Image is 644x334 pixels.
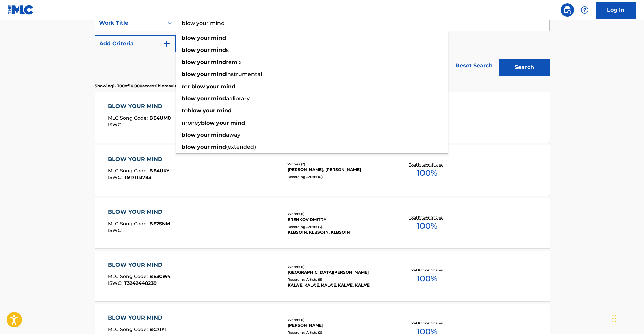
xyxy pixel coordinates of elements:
span: BC7IYI [149,326,166,332]
strong: blow [182,144,196,150]
img: help [581,6,589,14]
span: MLC Song Code : [108,326,149,332]
div: KLBSQ1N, KLBSQ1N, KLBSQ1N [287,229,389,235]
div: Recording Artists ( 8 ) [287,277,389,282]
strong: blow [182,132,196,138]
strong: blow [188,107,201,114]
span: ISWC : [108,174,124,180]
form: Search Form [95,14,550,79]
span: T9171113783 [124,174,151,180]
span: money [182,120,201,126]
strong: your [197,59,210,65]
span: BE4UM0 [149,115,171,121]
span: T3242448239 [124,280,157,286]
div: BLOW YOUR MIND [108,261,171,269]
strong: mind [221,83,235,90]
div: Writers ( 1 ) [287,211,389,216]
strong: your [206,83,219,90]
span: 100 % [417,220,437,232]
strong: your [197,47,210,53]
span: BE3CW4 [149,273,171,279]
div: [PERSON_NAME], [PERSON_NAME] [287,167,389,173]
strong: blow [182,71,196,77]
strong: your [197,71,210,77]
a: Reset Search [452,58,496,73]
div: BLOW YOUR MIND [108,155,169,163]
strong: blow [191,83,205,90]
span: MLC Song Code : [108,221,149,227]
span: s [226,47,229,53]
button: Add Criteria [95,35,176,52]
a: BLOW YOUR MINDMLC Song Code:BE4UKYISWC:T9171113783Writers (2)[PERSON_NAME], [PERSON_NAME]Recordin... [95,145,550,196]
strong: blow [182,95,196,102]
p: Total Known Shares: [409,268,445,273]
div: Writers ( 1 ) [287,264,389,269]
a: Public Search [561,3,574,17]
div: [GEOGRAPHIC_DATA][PERSON_NAME] [287,269,389,275]
span: to [182,107,188,114]
img: search [563,6,571,14]
a: BLOW YOUR MINDMLC Song Code:BE4UM0ISWC:Writers (1)[PERSON_NAME]Recording Artists (34)CORNER, CORN... [95,92,550,143]
strong: your [216,120,229,126]
strong: your [203,107,215,114]
span: remix [226,59,242,65]
span: MLC Song Code : [108,168,149,174]
p: Showing 1 - 100 of 10,000 accessible results (Total 452,586 ) [95,83,208,89]
span: BE2SNM [149,221,170,227]
span: ISWC : [108,227,124,233]
strong: mind [211,144,226,150]
strong: mind [217,107,232,114]
a: BLOW YOUR MINDMLC Song Code:BE3CW4ISWC:T3242448239Writers (1)[GEOGRAPHIC_DATA][PERSON_NAME]Record... [95,251,550,301]
strong: blow [201,120,215,126]
span: instrumental [226,71,262,77]
div: Writers ( 2 ) [287,162,389,167]
strong: mind [211,71,226,77]
strong: blow [182,35,196,41]
span: mr. [182,83,191,90]
strong: mind [211,59,226,65]
p: Total Known Shares: [409,215,445,220]
div: Work Title [99,19,160,27]
strong: mind [211,95,226,102]
strong: your [197,132,210,138]
strong: blow [182,59,196,65]
div: [PERSON_NAME] [287,322,389,328]
strong: mind [211,47,226,53]
strong: your [197,35,210,41]
img: 9d2ae6d4665cec9f34b9.svg [163,40,171,48]
span: BE4UKY [149,168,169,174]
span: MLC Song Code : [108,115,149,121]
div: Drag [612,308,616,329]
strong: your [197,144,210,150]
div: Recording Artists ( 3 ) [287,224,389,229]
div: BLOW YOUR MIND [108,314,166,322]
span: ISWC : [108,280,124,286]
div: BLOW YOUR MIND [108,208,170,216]
span: 100 % [417,273,437,285]
a: BLOW YOUR MINDMLC Song Code:BE2SNMISWC:Writers (1)ERENKOV DMITRYRecording Artists (3)KLBSQ1N, KLB... [95,198,550,248]
div: Help [578,3,591,17]
strong: mind [211,132,226,138]
a: Log In [596,2,636,19]
img: MLC Logo [8,5,34,15]
div: Writers ( 1 ) [287,317,389,322]
span: away [226,132,240,138]
span: MLC Song Code : [108,273,149,279]
strong: mind [230,120,245,126]
div: BLOW YOUR MIND [108,102,171,110]
strong: blow [182,47,196,53]
span: ISWC : [108,122,124,128]
p: Total Known Shares: [409,162,445,167]
div: Recording Artists ( 0 ) [287,174,389,179]
strong: mind [211,35,226,41]
span: aalibrary [226,95,250,102]
strong: your [197,95,210,102]
iframe: Chat Widget [610,302,644,334]
button: Search [499,59,550,76]
span: (extended) [226,144,256,150]
span: 100 % [417,167,437,179]
div: KALA'E, KALA'E, KALA'E, KALA'E, KALA'E [287,282,389,288]
div: ERENKOV DMITRY [287,216,389,223]
p: Total Known Shares: [409,321,445,326]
